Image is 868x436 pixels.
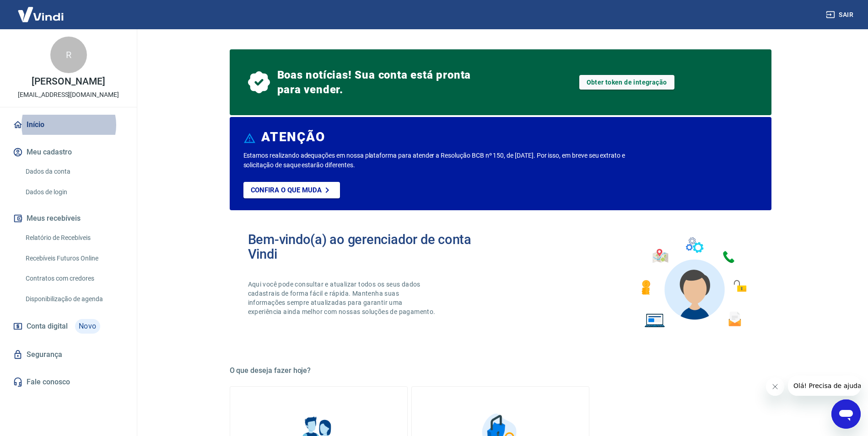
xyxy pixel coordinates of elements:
iframe: Botão para abrir a janela de mensagens [831,399,861,429]
a: Contratos com credores [22,269,126,288]
button: Sair [824,6,857,23]
span: Boas notícias! Sua conta está pronta para vender. [277,68,475,97]
img: Vindi [11,0,70,28]
iframe: Fechar mensagem [766,378,784,396]
span: Conta digital [27,320,68,333]
a: Fale conosco [11,372,126,392]
a: Confira o que muda [243,182,340,198]
a: Conta digitalNovo [11,315,126,337]
a: Recebíveis Futuros Online [22,249,126,268]
img: Imagem de um avatar masculino com diversos icones exemplificando as funcionalidades do gerenciado... [633,232,753,333]
h6: ATENÇÃO [261,133,325,142]
div: R [50,37,87,73]
h2: Bem-vindo(a) ao gerenciador de conta Vindi [248,232,501,261]
button: Meus recebíveis [11,208,126,229]
p: [EMAIL_ADDRESS][DOMAIN_NAME] [18,90,119,100]
p: Estamos realizando adequações em nossa plataforma para atender a Resolução BCB nº 150, de [DATE].... [243,151,655,170]
span: Olá! Precisa de ajuda? [5,6,77,14]
h5: O que deseja fazer hoje? [230,366,771,375]
p: Confira o que muda [251,186,322,194]
a: Dados da conta [22,162,126,181]
button: Meu cadastro [11,142,126,162]
a: Dados de login [22,183,126,202]
a: Segurança [11,345,126,365]
a: Obter token de integração [579,75,674,90]
a: Início [11,115,126,135]
span: Novo [75,319,100,334]
a: Disponibilização de agenda [22,290,126,308]
iframe: Mensagem da empresa [788,376,861,396]
p: Aqui você pode consultar e atualizar todos os seus dados cadastrais de forma fácil e rápida. Mant... [248,280,437,316]
p: [PERSON_NAME] [32,77,105,86]
a: Relatório de Recebíveis [22,229,126,247]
